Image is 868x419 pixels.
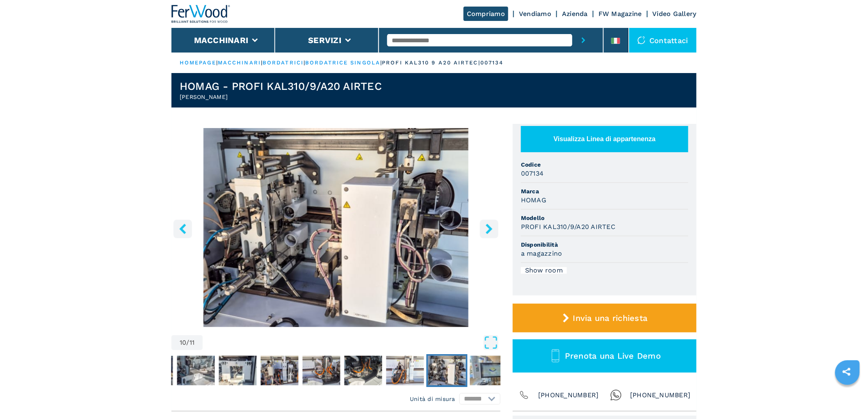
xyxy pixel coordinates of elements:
[521,126,688,152] button: Visualizza Linea di appartenenza
[637,36,646,44] img: Contattaci
[833,382,862,413] iframe: Chat
[261,60,263,66] span: |
[629,28,697,53] div: Contattaci
[218,60,261,66] a: macchinari
[180,60,216,66] a: HOMEPAGE
[410,395,455,403] em: Unità di misura
[427,354,468,387] button: Go to Slide 10
[345,356,382,385] img: 5e81df8469470686b4b81c56565a7869
[572,28,595,53] button: submit-button
[521,214,688,222] span: Modello
[134,354,175,387] button: Go to Slide 3
[171,5,231,23] img: Ferwood
[216,60,218,66] span: |
[343,354,384,387] button: Go to Slide 8
[135,356,173,385] img: c0cee3ab56157c6b2ce881f6aaff6fc1
[194,35,249,45] button: Macchinari
[180,339,187,346] span: 10
[521,249,562,258] h3: a magazzino
[180,93,382,101] h2: [PERSON_NAME]
[521,187,688,195] span: Marca
[180,80,382,93] h1: HOMAG - PROFI KAL310/9/A20 AIRTEC
[630,389,691,401] span: [PHONE_NUMBER]
[205,335,498,350] button: Open Fullscreen
[538,389,599,401] span: [PHONE_NUMBER]
[521,169,544,178] h3: 007134
[382,59,480,66] p: profi kal310 9 a20 airtec |
[171,128,500,327] div: Go to Slide 10
[219,356,257,385] img: 8cc106827ad1c3cd90a89767da031966
[470,356,508,385] img: c6246eb7e859d824a099c384edeea499
[468,354,509,387] button: Go to Slide 11
[573,313,648,323] span: Invia una richiesta
[610,389,622,401] img: Whatsapp
[480,220,498,238] button: right-button
[190,339,195,346] span: 11
[261,356,299,385] img: 8be82dd8c4c229fbdcb6cbd08c29ce7e
[836,362,857,382] a: sharethis
[380,60,382,66] span: |
[174,220,192,238] button: left-button
[308,35,341,45] button: Servizi
[565,351,661,361] span: Prenota una Live Demo
[598,10,642,18] a: FW Magazine
[385,354,426,387] button: Go to Slide 9
[653,10,697,18] a: Video Gallery
[305,60,380,66] a: bordatrice singola
[259,354,300,387] button: Go to Slide 6
[386,356,424,385] img: 0ed0161338a80a935bea03fc2bcec17b
[177,356,215,385] img: b15a8ecedad39e7089a37434f4d8ccb6
[521,222,615,231] h3: PROFI KAL310/9/A20 AIRTEC
[521,195,546,205] h3: HOMAG
[464,7,508,21] a: Compriamo
[513,339,697,373] button: Prenota una Live Demo
[480,59,504,66] p: 007134
[521,240,688,249] span: Disponibilità
[513,304,697,332] button: Invia una richiesta
[187,339,190,346] span: /
[301,354,342,387] button: Go to Slide 7
[304,60,305,66] span: |
[217,354,258,387] button: Go to Slide 5
[521,160,688,169] span: Codice
[519,10,551,18] a: Vendiamo
[428,356,466,385] img: 5db7d1616cda703e335c99e037df876e
[519,389,530,401] img: Phone
[176,354,217,387] button: Go to Slide 4
[303,356,340,385] img: 9f4a7ac4dc8c042c9c0a73c6d1d55776
[562,10,588,18] a: Azienda
[171,128,500,327] img: Bordatrice Singola HOMAG PROFI KAL310/9/A20 AIRTEC
[521,267,567,274] div: Show room
[92,354,421,387] nav: Thumbnail Navigation
[263,60,304,66] a: bordatrici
